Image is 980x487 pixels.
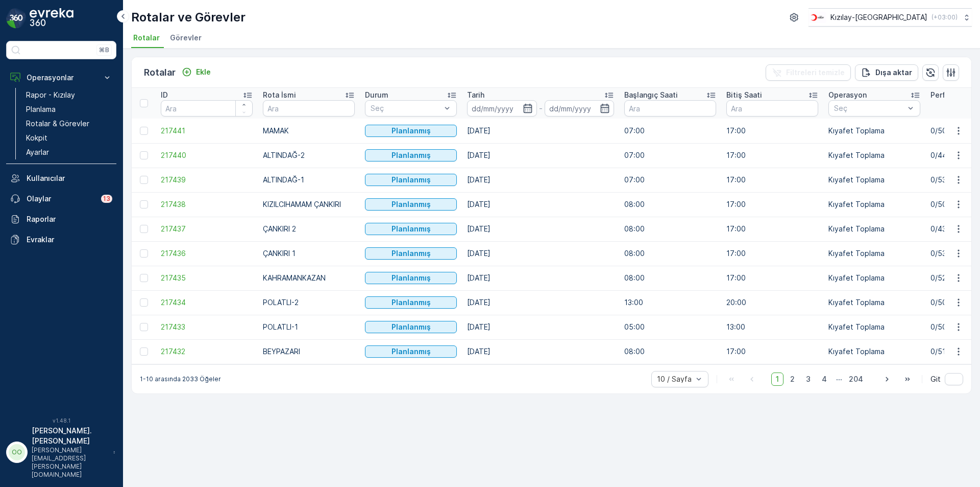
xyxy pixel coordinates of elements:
span: v 1.48.1 [6,418,116,424]
button: Planlanmış [365,247,457,260]
div: Toggle Row Selected [140,274,148,282]
a: Ayarlar [22,145,116,159]
input: dd/mm/yyyy [545,100,615,117]
a: 217440 [161,150,253,160]
a: Raporlar [6,209,116,229]
div: Toggle Row Selected [140,249,148,258]
span: Git [930,374,941,384]
p: Durum [365,90,388,100]
a: 217434 [161,297,253,308]
td: Kıyafet Toplama [823,266,925,290]
div: Toggle Row Selected [140,225,148,233]
span: 2 [786,373,799,386]
button: Planlanmış [365,321,457,333]
td: BEYPAZARI [258,339,360,364]
button: Ekle [178,66,215,78]
a: Rapor - Kızılay [22,88,116,102]
p: Filtreleri temizle [786,67,845,78]
td: 17:00 [721,192,823,217]
input: Ara [161,100,253,117]
td: Kıyafet Toplama [823,217,925,241]
p: Dışa aktar [875,67,912,78]
span: 3 [801,373,815,386]
td: POLATLI-1 [258,315,360,339]
td: [DATE] [462,241,619,266]
p: [PERSON_NAME].[PERSON_NAME] [32,426,108,446]
p: Rapor - Kızılay [26,90,75,100]
a: 217439 [161,175,253,185]
div: OO [9,444,25,460]
button: Filtreleri temizle [766,64,851,81]
p: Seç [834,103,904,113]
td: 08:00 [619,266,721,290]
span: 204 [844,373,868,386]
td: Kıyafet Toplama [823,241,925,266]
p: Kullanıcılar [27,173,112,183]
a: 217432 [161,346,253,357]
span: 1 [771,373,783,386]
a: 217433 [161,322,253,332]
span: Rotalar [133,33,160,43]
p: Performans [930,90,971,100]
td: Kıyafet Toplama [823,315,925,339]
p: Kızılay-[GEOGRAPHIC_DATA] [830,12,927,22]
td: 07:00 [619,119,721,143]
button: Planlanmış [365,296,457,309]
p: 13 [103,195,110,203]
td: [DATE] [462,168,619,192]
p: Planlanmış [391,224,431,234]
p: Seç [371,103,441,113]
img: logo_dark-DEwI_e13.png [30,8,73,29]
button: Planlanmış [365,125,457,137]
a: 217438 [161,199,253,210]
p: Planlanmış [391,273,431,283]
a: Kokpit [22,131,116,145]
p: 1-10 arasında 2033 Öğeler [140,375,221,383]
div: Toggle Row Selected [140,347,148,356]
td: 17:00 [721,339,823,364]
td: 13:00 [721,315,823,339]
p: Başlangıç Saati [624,90,678,100]
td: Kıyafet Toplama [823,192,925,217]
span: 217437 [161,224,253,234]
button: Planlanmış [365,223,457,235]
td: MAMAK [258,119,360,143]
p: - [539,102,543,114]
td: 17:00 [721,241,823,266]
td: KAHRAMANKAZAN [258,266,360,290]
td: [DATE] [462,119,619,143]
button: Planlanmış [365,198,457,211]
input: Ara [624,100,716,117]
p: Evraklar [27,235,112,245]
td: [DATE] [462,217,619,241]
a: 217441 [161,126,253,136]
input: Ara [263,100,355,117]
input: dd/mm/yyyy [467,100,537,117]
p: Planlanmış [391,126,431,136]
button: OO[PERSON_NAME].[PERSON_NAME][PERSON_NAME][EMAIL_ADDRESS][PERSON_NAME][DOMAIN_NAME] [6,426,116,479]
p: Ekle [196,67,211,77]
span: 4 [817,373,831,386]
a: Rotalar & Görevler [22,117,116,131]
p: Planlanmış [391,248,431,259]
td: 17:00 [721,217,823,241]
p: ⌘B [99,46,109,54]
button: Operasyonlar [6,67,116,88]
p: Rotalar & Görevler [26,119,89,129]
td: 07:00 [619,168,721,192]
a: Kullanıcılar [6,168,116,189]
button: Planlanmış [365,174,457,186]
p: Planlanmış [391,297,431,308]
a: 217436 [161,248,253,259]
td: 08:00 [619,339,721,364]
td: 07:00 [619,143,721,168]
div: Toggle Row Selected [140,127,148,135]
p: Planlanmış [391,322,431,332]
td: Kıyafet Toplama [823,143,925,168]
